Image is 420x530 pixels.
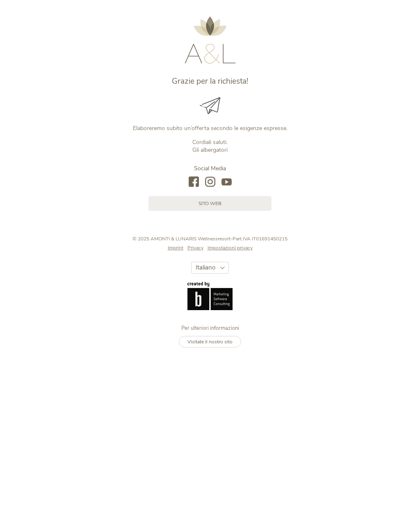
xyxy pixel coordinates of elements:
[39,138,381,154] p: Cordiali saluti. Gli albergatori
[168,244,187,251] a: Imprint
[233,235,288,242] span: Part.IVA IT01691450215
[168,244,183,251] span: Imprint
[200,97,220,114] img: Grazie per la richiesta!
[189,177,199,188] a: facebook
[179,336,241,348] a: Visitate il nostro sito
[194,164,226,172] span: Social Media
[205,177,215,188] a: instagram
[187,338,233,345] span: Visitate il nostro sito
[199,200,221,207] span: sito web
[185,16,236,64] img: AMONTI & LUNARIS Wellnessresort
[132,235,231,242] span: © 2025 AMONTI & LUNARIS Wellnessresort
[231,235,233,242] span: -
[172,76,248,87] span: Grazie per la richiesta!
[39,124,381,132] p: Elaboreremo subito un’offerta secondo le esigenze espresse.
[221,177,232,188] a: youtube
[187,244,203,251] span: Privacy
[208,244,253,251] span: Impostazioni privacy
[187,244,208,251] a: Privacy
[181,324,239,332] span: Per ulteriori informazioni
[187,282,233,310] img: Brandnamic GmbH | Leading Hospitality Solutions
[148,196,272,211] a: sito web
[208,244,253,251] a: Impostazioni privacy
